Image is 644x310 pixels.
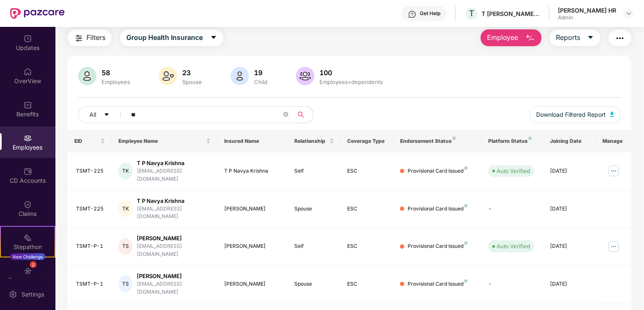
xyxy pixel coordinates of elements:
[224,242,281,250] div: [PERSON_NAME]
[318,79,385,85] div: Employees+dependents
[464,242,468,245] img: svg+xml;base64,PHN2ZyB4bWxucz0iaHR0cDovL3d3dy53My5vcmcvMjAwMC9zdmciIHdpZHRoPSI4IiBoZWlnaHQ9IjgiIH...
[76,205,105,213] div: TSMT-225
[295,205,334,213] div: Spouse
[550,205,589,213] div: [DATE]
[118,200,133,217] div: TK
[76,242,105,250] div: TSMT-P-1
[252,79,269,85] div: Child
[137,205,211,221] div: [EMAIL_ADDRESS][DOMAIN_NAME]
[76,280,105,288] div: TSMT-P-1
[24,134,32,142] img: svg+xml;base64,PHN2ZyBpZD0iRW1wbG95ZWVzIiB4bWxucz0iaHR0cDovL3d3dy53My5vcmcvMjAwMC9zdmciIHdpZHRoPS...
[607,164,620,178] img: manageButton
[19,290,47,299] div: Settings
[293,106,314,123] button: search
[112,130,217,152] th: Employee Name
[348,167,387,175] div: ESC
[224,167,281,175] div: T P Navya Krishna
[464,166,468,170] img: svg+xml;base64,PHN2ZyB4bWxucz0iaHR0cDovL3d3dy53My5vcmcvMjAwMC9zdmciIHdpZHRoPSI4IiBoZWlnaHQ9IjgiIH...
[348,205,387,213] div: ESC
[587,34,594,42] span: caret-down
[137,280,211,296] div: [EMAIL_ADDRESS][DOMAIN_NAME]
[550,167,589,175] div: [DATE]
[525,33,535,43] img: svg+xml;base64,PHN2ZyB4bWxucz0iaHR0cDovL3d3dy53My5vcmcvMjAwMC9zdmciIHhtbG5zOnhsaW5rPSJodHRwOi8vd3...
[400,138,475,144] div: Endorsement Status
[482,190,543,228] td: -
[556,32,581,43] span: Reports
[497,242,530,250] div: Auto Verified
[283,111,288,119] span: close-circle
[408,280,468,288] div: Provisional Card Issued
[607,240,620,253] img: manageButton
[118,238,133,255] div: TS
[550,280,589,288] div: [DATE]
[295,167,334,175] div: Self
[100,79,132,85] div: Employees
[464,204,468,208] img: svg+xml;base64,PHN2ZyB4bWxucz0iaHR0cDovL3d3dy53My5vcmcvMjAwMC9zdmciIHdpZHRoPSI4IiBoZWlnaHQ9IjgiIH...
[24,34,32,43] img: svg+xml;base64,PHN2ZyBpZD0iVXBkYXRlZCIgeG1sbnM9Imh0dHA6Ly93d3cudzMub3JnLzIwMDAvc3ZnIiB3aWR0aD0iMj...
[159,67,177,85] img: svg+xml;base64,PHN2ZyB4bWxucz0iaHR0cDovL3d3dy53My5vcmcvMjAwMC9zdmciIHhtbG5zOnhsaW5rPSJodHRwOi8vd3...
[76,167,105,175] div: TSMT-225
[89,110,96,119] span: All
[224,205,281,213] div: [PERSON_NAME]
[24,68,32,76] img: svg+xml;base64,PHN2ZyBpZD0iSG9tZSIgeG1sbnM9Imh0dHA6Ly93d3cudzMub3JnLzIwMDAvc3ZnIiB3aWR0aD0iMjAiIG...
[529,137,532,140] img: svg+xml;base64,PHN2ZyB4bWxucz0iaHR0cDovL3d3dy53My5vcmcvMjAwMC9zdmciIHdpZHRoPSI4IiBoZWlnaHQ9IjgiIH...
[100,68,132,77] div: 58
[295,138,328,144] span: Relationship
[295,242,334,250] div: Self
[615,33,625,43] img: svg+xml;base64,PHN2ZyB4bWxucz0iaHR0cDovL3d3dy53My5vcmcvMjAwMC9zdmciIHdpZHRoPSIyNCIgaGVpZ2h0PSIyNC...
[181,68,204,77] div: 23
[348,280,387,288] div: ESC
[68,130,112,152] th: EID
[224,280,281,288] div: [PERSON_NAME]
[318,68,385,77] div: 100
[348,242,387,250] div: ESC
[453,137,456,140] img: svg+xml;base64,PHN2ZyB4bWxucz0iaHR0cDovL3d3dy53My5vcmcvMjAwMC9zdmciIHdpZHRoPSI4IiBoZWlnaHQ9IjgiIH...
[104,112,110,118] span: caret-down
[181,79,204,85] div: Spouse
[482,10,540,18] div: T [PERSON_NAME] & [PERSON_NAME]
[137,159,211,167] div: T P Navya Krishna
[408,205,468,213] div: Provisional Card Issued
[118,163,133,179] div: TK
[24,234,32,242] img: svg+xml;base64,PHN2ZyB4bWxucz0iaHR0cDovL3d3dy53My5vcmcvMjAwMC9zdmciIHdpZHRoPSIyMSIgaGVpZ2h0PSIyMC...
[626,10,632,17] img: svg+xml;base64,PHN2ZyBpZD0iRHJvcGRvd24tMzJ4MzIiIHhtbG5zPSJodHRwOi8vd3d3LnczLm9yZy8yMDAwL3N2ZyIgd2...
[558,6,616,14] div: [PERSON_NAME] HR
[543,130,596,152] th: Joining Date
[78,67,97,85] img: svg+xml;base64,PHN2ZyB4bWxucz0iaHR0cDovL3d3dy53My5vcmcvMjAwMC9zdmciIHhtbG5zOnhsaW5rPSJodHRwOi8vd3...
[10,253,45,260] div: New Challenge
[137,242,211,258] div: [EMAIL_ADDRESS][DOMAIN_NAME]
[137,167,211,183] div: [EMAIL_ADDRESS][DOMAIN_NAME]
[24,267,32,275] img: svg+xml;base64,PHN2ZyBpZD0iRW5kb3JzZW1lbnRzIiB4bWxucz0iaHR0cDovL3d3dy53My5vcmcvMjAwMC9zdmciIHdpZH...
[408,10,416,18] img: svg+xml;base64,PHN2ZyBpZD0iSGVscC0zMngzMiIgeG1sbnM9Imh0dHA6Ly93d3cudzMub3JnLzIwMDAvc3ZnIiB3aWR0aD...
[420,10,440,17] div: Get Help
[120,29,223,46] button: Group Health Insurancecaret-down
[596,130,631,152] th: Manage
[469,8,474,18] span: T
[341,130,394,152] th: Coverage Type
[1,243,55,251] div: Stepathon
[252,68,269,77] div: 19
[464,279,468,283] img: svg+xml;base64,PHN2ZyB4bWxucz0iaHR0cDovL3d3dy53My5vcmcvMjAwMC9zdmciIHdpZHRoPSI4IiBoZWlnaHQ9IjgiIH...
[217,130,288,152] th: Insured Name
[295,280,334,288] div: Spouse
[24,101,32,109] img: svg+xml;base64,PHN2ZyBpZD0iQmVuZWZpdHMiIHhtbG5zPSJodHRwOi8vd3d3LnczLm9yZy8yMDAwL3N2ZyIgd2lkdGg9Ij...
[137,234,211,242] div: [PERSON_NAME]
[529,106,621,123] button: Download Filtered Report
[210,34,217,42] span: caret-down
[74,33,84,43] img: svg+xml;base64,PHN2ZyB4bWxucz0iaHR0cDovL3d3dy53My5vcmcvMjAwMC9zdmciIHdpZHRoPSIyNCIgaGVpZ2h0PSIyNC...
[126,32,203,43] span: Group Health Insurance
[230,67,249,85] img: svg+xml;base64,PHN2ZyB4bWxucz0iaHR0cDovL3d3dy53My5vcmcvMjAwMC9zdmciIHhtbG5zOnhsaW5rPSJodHRwOi8vd3...
[408,242,468,250] div: Provisional Card Issued
[78,106,129,123] button: Allcaret-down
[24,167,32,176] img: svg+xml;base64,PHN2ZyBpZD0iQ0RfQWNjb3VudHMiIGRhdGEtbmFtZT0iQ0QgQWNjb3VudHMiIHhtbG5zPSJodHRwOi8vd3...
[408,167,468,175] div: Provisional Card Issued
[118,276,133,292] div: TS
[487,32,518,43] span: Employee
[488,138,537,144] div: Platform Status
[550,29,600,46] button: Reportscaret-down
[86,32,105,43] span: Filters
[482,265,543,303] td: -
[24,200,32,209] img: svg+xml;base64,PHN2ZyBpZD0iQ2xhaW0iIHhtbG5zPSJodHRwOi8vd3d3LnczLm9yZy8yMDAwL3N2ZyIgd2lkdGg9IjIwIi...
[558,14,616,21] div: Admin
[288,130,341,152] th: Relationship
